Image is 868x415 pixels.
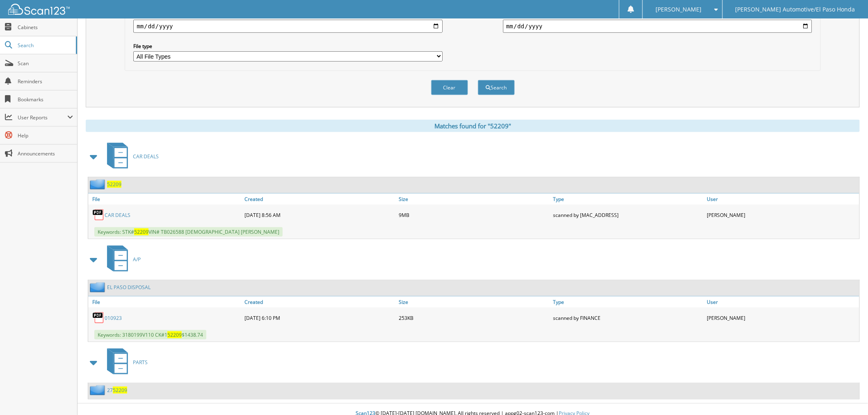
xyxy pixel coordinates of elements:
span: [PERSON_NAME] Automotive/El Paso Honda [736,7,855,12]
input: start [133,20,442,33]
img: folder2.png [90,385,107,395]
div: Matches found for "52209" [86,120,860,132]
div: 253KB [397,310,551,326]
a: 2752209 [107,387,127,394]
span: Scan [18,60,73,67]
span: 52209 [113,387,127,394]
span: Bookmarks [18,96,73,103]
button: Clear [431,80,468,95]
a: CAR DEALS [105,212,130,219]
iframe: Chat Widget [827,376,868,415]
a: EL PASO DISPOSAL [107,284,151,291]
img: folder2.png [90,282,107,292]
a: File [88,194,242,205]
div: [DATE] 8:56 AM [242,207,397,223]
span: Cabinets [18,24,73,31]
span: 52209 [167,331,182,338]
span: User Reports [18,114,67,121]
a: 52209 [107,181,121,188]
a: CAR DEALS [102,140,159,173]
div: scanned by FINANCE [551,310,705,326]
input: end [503,20,812,33]
span: CAR DEALS [133,153,159,160]
a: Type [551,194,705,205]
span: Keywords: 3180199V110 CK#1 $1438.74 [94,330,206,340]
img: scan123-logo-white.svg [8,4,70,15]
div: [DATE] 6:10 PM [242,310,397,326]
a: Size [397,194,551,205]
img: PDF.png [92,209,105,221]
span: Help [18,132,73,139]
span: A/P [133,256,141,263]
img: PDF.png [92,312,105,324]
span: 52209 [134,228,148,235]
a: Size [397,296,551,308]
div: [PERSON_NAME] [705,207,859,223]
a: Created [242,296,397,308]
a: 010923 [105,315,122,322]
a: User [705,194,859,205]
span: Keywords: STK# VIN# TB026588 [DEMOGRAPHIC_DATA] [PERSON_NAME] [94,227,283,237]
span: [PERSON_NAME] [656,7,702,12]
div: 9MB [397,207,551,223]
img: folder2.png [90,179,107,189]
a: A/P [102,243,141,276]
span: Search [18,42,72,49]
span: PARTS [133,359,148,366]
span: Reminders [18,78,73,85]
a: File [88,296,242,308]
a: Created [242,194,397,205]
a: User [705,296,859,308]
div: scanned by [MAC_ADDRESS] [551,207,705,223]
label: File type [133,43,442,50]
a: Type [551,296,705,308]
span: Announcements [18,150,73,157]
a: PARTS [102,346,148,379]
button: Search [478,80,515,95]
div: [PERSON_NAME] [705,310,859,326]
